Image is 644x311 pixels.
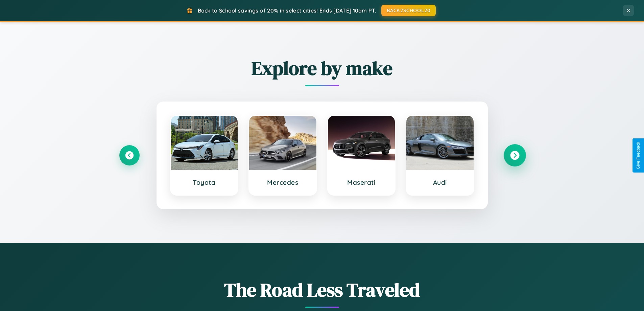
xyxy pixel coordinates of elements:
[198,7,376,14] span: Back to School savings of 20% in select cities! Ends [DATE] 10am PT.
[256,178,310,186] h3: Mercedes
[119,277,525,303] h1: The Road Less Traveled
[381,5,436,16] button: BACK2SCHOOL20
[636,142,641,169] div: Give Feedback
[177,178,231,186] h3: Toyota
[119,55,525,81] h2: Explore by make
[413,178,467,186] h3: Audi
[335,178,388,186] h3: Maserati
